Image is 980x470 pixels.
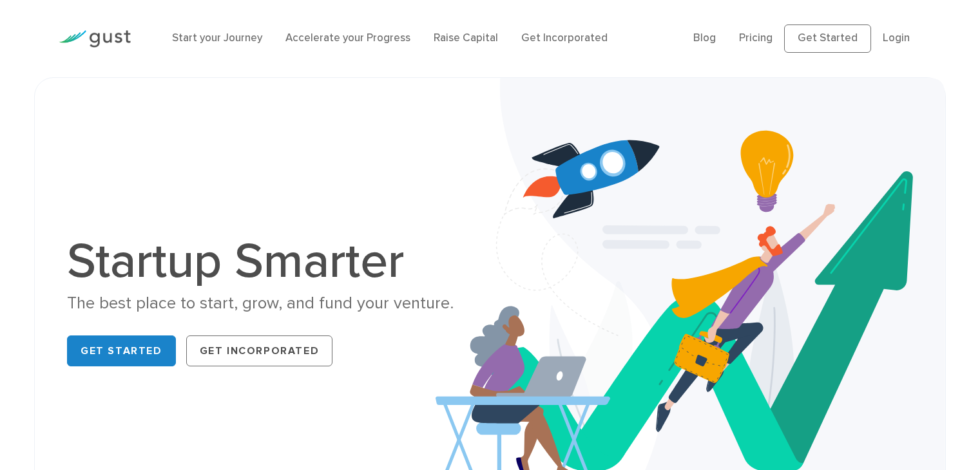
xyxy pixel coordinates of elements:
a: Get Incorporated [521,32,608,44]
a: Raise Capital [434,32,498,44]
div: The best place to start, grow, and fund your venture. [67,292,480,315]
a: Get Started [784,24,871,53]
h1: Startup Smarter [67,237,480,286]
a: Blog [693,32,716,44]
a: Accelerate your Progress [285,32,410,44]
a: Start your Journey [172,32,262,44]
a: Login [883,32,910,44]
a: Get Started [67,335,176,366]
a: Pricing [739,32,773,44]
a: Get Incorporated [186,335,333,366]
img: Gust Logo [59,30,131,48]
